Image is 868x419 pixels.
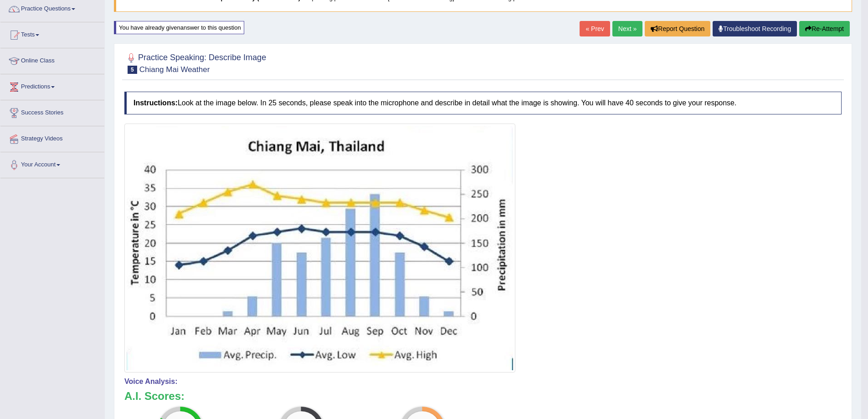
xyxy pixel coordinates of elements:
div: You have already given answer to this question [114,21,244,34]
b: A.I. Scores: [124,390,185,402]
h2: Practice Speaking: Describe Image [124,51,266,74]
a: Troubleshoot Recording [713,21,797,36]
a: Your Account [0,152,104,175]
button: Report Question [645,21,710,36]
a: Success Stories [0,100,104,123]
a: Tests [0,22,104,45]
span: 5 [128,66,137,74]
button: Re-Attempt [799,21,850,36]
b: Instructions: [134,99,178,107]
a: Predictions [0,74,104,97]
small: Chiang Mai Weather [139,65,210,74]
a: « Prev [580,21,610,36]
h4: Look at the image below. In 25 seconds, please speak into the microphone and describe in detail w... [124,92,842,114]
h4: Voice Analysis: [124,378,842,386]
a: Strategy Videos [0,126,104,149]
a: Online Class [0,48,104,71]
a: Next » [612,21,642,36]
